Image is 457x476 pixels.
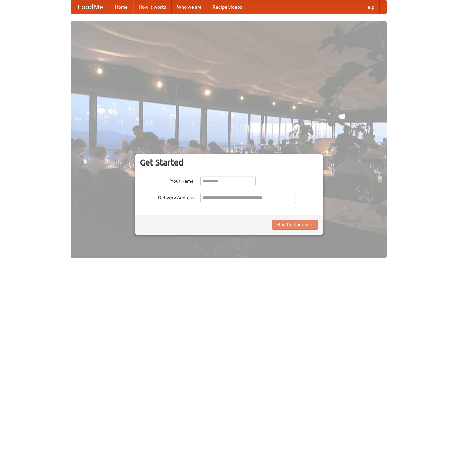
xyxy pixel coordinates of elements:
[140,193,194,201] label: Delivery Address
[172,0,207,14] a: Who we are
[140,157,318,168] h3: Get Started
[140,176,194,184] label: Your Name
[207,0,247,14] a: Recipe videos
[133,0,172,14] a: How it works
[71,0,110,14] a: FoodMe
[110,0,133,14] a: Home
[272,220,318,230] button: Find Restaurants!
[359,0,380,14] a: Help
